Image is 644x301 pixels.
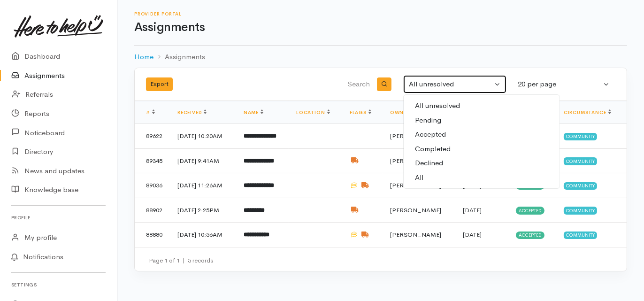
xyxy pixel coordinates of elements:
a: Location [296,109,330,116]
span: Community [564,182,597,190]
small: Page 1 of 1 5 records [149,256,213,264]
h6: Profile [11,211,106,224]
span: Community [564,133,597,140]
td: 89345 [135,148,170,173]
span: | [183,256,185,264]
span: Accepted [415,129,446,140]
div: 20 per page [518,79,601,90]
a: Received [177,109,207,116]
span: [PERSON_NAME] [390,231,441,239]
td: [DATE] 10:20AM [170,124,236,149]
small: Pending, in progress or on hold [460,102,548,110]
td: [DATE] 2:25PM [170,198,236,223]
a: # [146,109,155,116]
td: 89622 [135,124,170,149]
span: Accepted [516,207,544,214]
span: Declined [415,158,443,169]
li: Assignments [153,52,205,62]
div: All unresolved [409,79,492,90]
span: Community [564,207,597,214]
a: Owner [390,109,414,116]
h6: Provider Portal [134,11,627,16]
h6: Settings [11,278,106,291]
span: [PERSON_NAME] [390,206,441,214]
td: [DATE] 10:56AM [170,223,236,247]
span: All unresolved [415,100,548,111]
a: Flags [350,109,371,116]
button: Export [146,77,173,91]
span: Completed [415,144,451,154]
h1: Assignments [134,21,627,34]
span: [PERSON_NAME] [390,181,441,189]
a: Home [134,52,153,62]
button: All unresolved [403,75,506,93]
td: 88880 [135,223,170,247]
time: [DATE] [463,231,482,239]
a: Circumstance [564,109,611,116]
a: Name [244,109,263,116]
span: Community [564,232,597,239]
span: Pending [415,115,441,126]
span: Community [564,157,597,165]
td: [DATE] 9:41AM [170,148,236,173]
input: Search [275,73,372,96]
span: [PERSON_NAME] [390,157,441,165]
span: Accepted [516,232,544,239]
nav: breadcrumb [134,46,627,68]
time: [DATE] [463,206,482,214]
td: 89036 [135,173,170,198]
td: [DATE] 11:26AM [170,173,236,198]
span: All [415,172,423,183]
td: 88902 [135,198,170,223]
span: [PERSON_NAME] [390,132,441,140]
button: 20 per page [512,75,615,93]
